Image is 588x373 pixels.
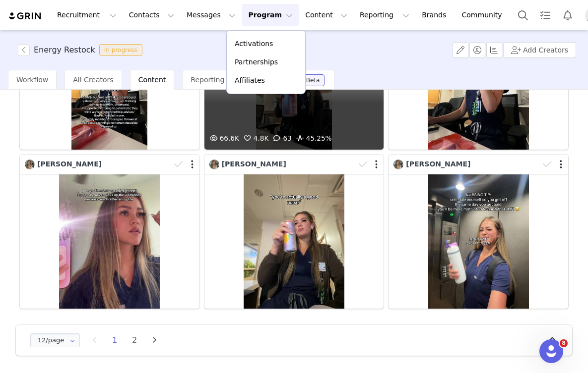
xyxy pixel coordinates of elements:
p: Activations [235,39,273,49]
button: Program [242,4,299,26]
p: Affiliates [235,75,265,86]
span: Content [138,76,166,84]
span: Workflow [16,76,48,84]
button: Add Creators [503,42,576,58]
button: Notifications [557,4,579,26]
span: 4.8K [242,134,269,142]
button: Messages [181,4,242,26]
iframe: Intercom live chat [539,339,563,363]
div: Beta [306,77,320,83]
span: 63 [271,134,291,142]
img: 40ae166f-0791-4fd7-8447-136a6359bd9b.jpg [393,160,403,169]
span: 66.6K [208,134,239,142]
img: 40ae166f-0791-4fd7-8447-136a6359bd9b.jpg [25,160,35,169]
button: Content [299,4,353,26]
span: [PERSON_NAME] [406,160,470,168]
p: Partnerships [235,57,278,67]
button: Contacts [123,4,180,26]
h3: Energy Restock [34,44,95,56]
a: Brands [416,4,455,26]
span: 45.25% [294,133,332,145]
button: Search [512,4,534,26]
span: Reporting [191,76,224,84]
button: Recruitment [51,4,123,26]
a: Community [456,4,513,26]
span: In progress [99,44,142,56]
span: [PERSON_NAME] [222,160,286,168]
span: 8 [560,339,568,347]
img: grin logo [8,11,43,21]
span: All Creators [73,76,113,84]
li: 1 [107,333,122,347]
span: [PERSON_NAME] [37,160,102,168]
img: 40ae166f-0791-4fd7-8447-136a6359bd9b.jpg [209,160,219,169]
span: [object Object] [18,44,146,56]
input: Select [30,333,80,347]
button: Reporting [354,4,415,26]
li: 2 [127,333,142,347]
a: Tasks [534,4,556,26]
